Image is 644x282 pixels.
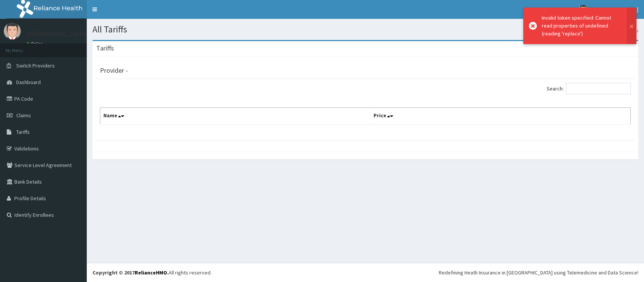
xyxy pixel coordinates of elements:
th: Name [100,108,370,125]
span: Switch Providers [16,62,55,69]
input: Search: [566,83,631,94]
th: Price [370,108,630,125]
span: Claims [16,112,31,119]
span: Tariffs [16,129,30,135]
h1: All Tariffs [92,25,638,34]
span: Dashboard [16,79,41,86]
label: Search: [547,83,631,94]
strong: Copyright © 2017 . [92,269,169,276]
h3: Tariffs [96,45,114,52]
h3: Provider - [100,67,128,74]
a: Online [26,41,45,46]
a: RelianceHMO [135,269,167,276]
img: User Image [578,5,588,14]
p: [GEOGRAPHIC_DATA] [26,31,89,37]
div: Invalid token specified: Cannot read properties of undefined (reading 'replace') [542,14,619,38]
img: User Image [4,23,21,40]
div: Redefining Heath Insurance in [GEOGRAPHIC_DATA] using Telemedicine and Data Science! [439,269,638,276]
footer: All rights reserved. [87,263,644,282]
span: [GEOGRAPHIC_DATA] [592,6,638,13]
